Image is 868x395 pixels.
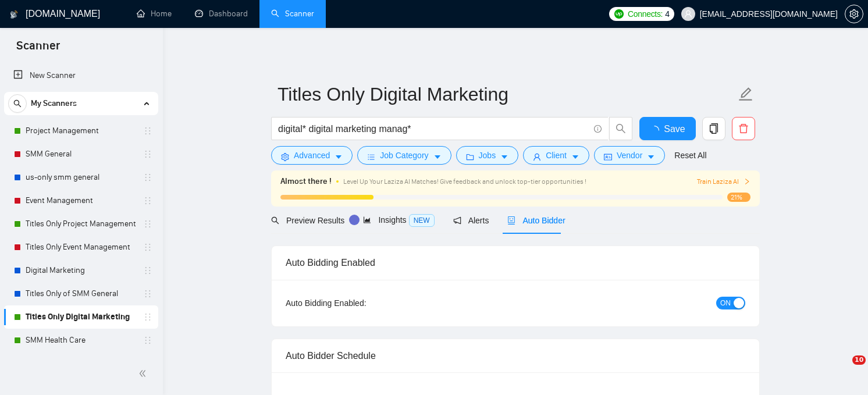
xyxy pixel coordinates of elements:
input: Search Freelance Jobs... [278,122,589,136]
span: holder [143,173,152,182]
span: holder [143,266,152,275]
span: caret-down [500,152,508,161]
span: Auto Bidder [507,216,565,225]
span: caret-down [571,152,579,161]
a: searchScanner [271,9,314,19]
span: Job Category [380,149,428,162]
span: Level Up Your Laziza AI Matches! Give feedback and unlock top-tier opportunities ! [343,177,586,186]
li: New Scanner [4,64,158,87]
span: right [744,178,750,185]
span: holder [143,243,152,252]
span: Connects: [628,8,663,20]
span: Advanced [294,149,330,162]
span: Jobs [479,149,496,162]
button: search [8,94,27,113]
span: user [684,10,692,18]
span: NEW [409,214,435,227]
div: Auto Bidding Enabled [286,246,745,279]
a: dashboardDashboard [195,9,248,19]
span: area-chart [363,216,371,224]
div: Auto Bidder Schedule [286,339,745,372]
span: setting [281,152,289,161]
span: holder [143,126,152,136]
span: Vendor [617,149,642,162]
button: delete [732,117,755,140]
a: SMM General [26,143,136,166]
button: idcardVendorcaret-down [594,146,665,165]
span: caret-down [647,152,655,161]
img: upwork-logo.png [614,9,624,19]
span: user [533,152,541,161]
img: logo [10,5,18,24]
button: Train Laziza AI [697,176,750,187]
span: holder [143,336,152,345]
a: Titles Only Digital Marketing [26,305,136,329]
span: Client [546,149,567,162]
a: Reset All [674,149,706,162]
span: Almost there ! [280,175,332,188]
a: New Scanner [13,64,149,87]
span: setting [845,9,863,19]
button: barsJob Categorycaret-down [357,146,451,165]
span: robot [507,216,515,225]
iframe: Intercom live chat [828,355,856,383]
a: Digital Marketing [26,259,136,282]
span: search [9,99,26,108]
a: us-only smm general [26,166,136,189]
div: Tooltip anchor [349,215,360,225]
button: Save [639,117,696,140]
a: setting [845,9,863,19]
span: loading [650,126,664,135]
button: copy [702,117,725,140]
button: search [609,117,632,140]
span: 21% [727,193,750,202]
span: My Scanners [31,92,77,115]
a: SMM Health Care [26,329,136,352]
span: Scanner [7,37,69,62]
a: Event Management [26,189,136,212]
button: settingAdvancedcaret-down [271,146,353,165]
span: info-circle [594,125,602,133]
button: userClientcaret-down [523,146,589,165]
li: My Scanners [4,92,158,375]
span: Preview Results [271,216,344,225]
input: Scanner name... [278,80,736,109]
span: caret-down [433,152,442,161]
span: double-left [138,368,150,379]
span: Alerts [453,216,489,225]
a: Titles Only of SMM General [26,282,136,305]
span: bars [367,152,375,161]
span: holder [143,219,152,229]
span: holder [143,312,152,322]
span: 10 [852,355,866,365]
span: folder [466,152,474,161]
span: Insights [363,215,434,225]
a: homeHome [137,9,172,19]
a: SMM Health Care Titles Only [26,352,136,375]
span: caret-down [335,152,343,161]
a: Project Management [26,119,136,143]
span: notification [453,216,461,225]
span: search [610,123,632,134]
div: Auto Bidding Enabled: [286,297,439,309]
span: holder [143,196,152,205]
span: delete [732,123,755,134]
a: Titles Only Project Management [26,212,136,236]
span: Save [664,122,685,136]
span: copy [703,123,725,134]
span: holder [143,150,152,159]
span: idcard [604,152,612,161]
a: Titles Only Event Management [26,236,136,259]
span: 4 [665,8,670,20]
button: folderJobscaret-down [456,146,519,165]
span: holder [143,289,152,298]
span: search [271,216,279,225]
button: setting [845,5,863,23]
span: edit [738,87,753,102]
